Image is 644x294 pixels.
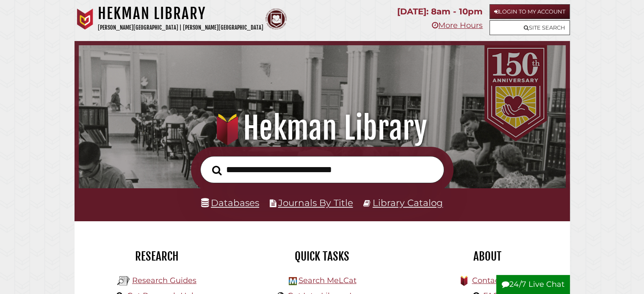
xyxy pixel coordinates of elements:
p: [DATE]: 8am - 10pm [397,4,483,19]
a: Contact Us [472,276,514,285]
h2: Quick Tasks [246,249,398,264]
a: Login to My Account [489,4,570,19]
p: [PERSON_NAME][GEOGRAPHIC_DATA] | [PERSON_NAME][GEOGRAPHIC_DATA] [98,23,263,33]
h2: Research [81,249,233,264]
h1: Hekman Library [98,4,263,23]
h2: About [411,249,564,264]
img: Calvin Theological Seminary [265,8,287,30]
a: Search MeLCat [298,276,356,285]
img: Hekman Library Logo [289,277,297,285]
a: Site Search [489,20,570,35]
a: Journals By Title [278,197,353,208]
button: Search [208,163,226,178]
a: Research Guides [132,276,196,285]
img: Hekman Library Logo [117,275,130,287]
i: Search [212,165,222,175]
img: Calvin University [75,8,96,30]
h1: Hekman Library [88,110,556,147]
a: More Hours [432,21,483,30]
a: Library Catalog [373,197,443,208]
a: Databases [201,197,259,208]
